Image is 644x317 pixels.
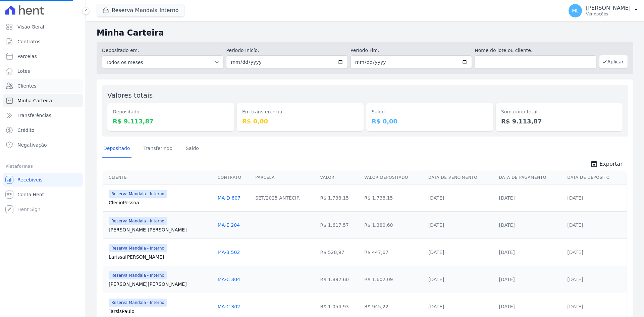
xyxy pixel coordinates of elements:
[17,112,51,119] span: Transferências
[3,64,83,78] a: Lotes
[499,250,515,255] a: [DATE]
[428,304,444,309] a: [DATE]
[496,171,565,184] th: Data de Pagamento
[17,176,43,183] span: Recebíveis
[586,5,631,11] p: [PERSON_NAME]
[426,171,496,184] th: Data de Vencimento
[17,97,52,104] span: Minha Carteira
[565,171,627,184] th: Data de Depósito
[3,35,83,48] a: Contratos
[97,27,633,39] h2: Minha Carteira
[372,117,488,126] dd: R$ 0,00
[17,53,37,60] span: Parcelas
[318,171,362,184] th: Valor
[499,304,515,309] a: [DATE]
[109,271,167,279] span: Reserva Mandala - Interno
[351,47,472,54] label: Período Fim:
[585,160,628,169] a: unarchive Exportar
[3,94,83,107] a: Minha Carteira
[567,304,583,309] a: [DATE]
[475,47,596,54] label: Nome do lote ou cliente:
[3,138,83,152] a: Negativação
[109,190,167,198] span: Reserva Mandala - Interno
[17,83,36,89] span: Clientes
[113,108,229,115] dt: Depositado
[184,140,200,158] a: Saldo
[318,211,362,239] td: R$ 1.617,57
[109,281,212,287] a: [PERSON_NAME][PERSON_NAME]
[567,222,583,228] a: [DATE]
[3,20,83,34] a: Visão Geral
[567,250,583,255] a: [DATE]
[17,68,30,74] span: Lotes
[428,195,444,201] a: [DATE]
[242,117,358,126] dd: R$ 0,00
[599,160,623,168] span: Exportar
[242,108,358,115] dt: Em transferência
[3,123,83,137] a: Crédito
[499,222,515,228] a: [DATE]
[567,277,583,282] a: [DATE]
[590,160,598,168] i: unarchive
[362,239,426,266] td: R$ 447,67
[102,140,131,158] a: Depositado
[255,195,300,201] a: SET/2025 ANTECIP.
[599,55,628,68] button: Aplicar
[107,91,153,99] label: Valores totais
[218,304,240,309] a: MA-C 302
[253,171,317,184] th: Parcela
[109,199,212,206] a: ClecioPessoa
[3,50,83,63] a: Parcelas
[572,8,579,13] span: ML
[142,140,174,158] a: Transferindo
[215,171,253,184] th: Contrato
[218,277,240,282] a: MA-C 304
[17,142,47,148] span: Negativação
[428,250,444,255] a: [DATE]
[226,47,347,54] label: Período Inicío:
[5,162,80,170] div: Plataformas
[372,108,488,115] dt: Saldo
[218,250,240,255] a: MA-B 502
[3,188,83,201] a: Conta Hent
[499,277,515,282] a: [DATE]
[3,109,83,122] a: Transferências
[218,222,240,228] a: MA-E 204
[362,211,426,239] td: R$ 1.380,60
[567,195,583,201] a: [DATE]
[428,222,444,228] a: [DATE]
[362,171,426,184] th: Valor Depositado
[109,217,167,225] span: Reserva Mandala - Interno
[102,48,139,53] label: Depositado em:
[586,11,631,17] p: Ver opções
[318,239,362,266] td: R$ 528,97
[17,38,40,45] span: Contratos
[501,117,617,126] dd: R$ 9.113,87
[103,171,215,184] th: Cliente
[3,79,83,93] a: Clientes
[109,244,167,252] span: Reserva Mandala - Interno
[17,23,44,30] span: Visão Geral
[97,4,184,17] button: Reserva Mandala Interno
[318,184,362,211] td: R$ 1.738,15
[362,266,426,293] td: R$ 1.602,09
[218,195,240,201] a: MA-D 607
[563,1,644,20] button: ML [PERSON_NAME] Ver opções
[501,108,617,115] dt: Somatório total
[499,195,515,201] a: [DATE]
[428,277,444,282] a: [DATE]
[113,117,229,126] dd: R$ 9.113,87
[109,299,167,307] span: Reserva Mandala - Interno
[109,254,212,260] a: Larissa[PERSON_NAME]
[109,226,212,233] a: [PERSON_NAME][PERSON_NAME]
[109,308,212,315] a: TarsisPaulo
[362,184,426,211] td: R$ 1.738,15
[3,173,83,187] a: Recebíveis
[17,127,35,134] span: Crédito
[318,266,362,293] td: R$ 1.892,60
[17,191,44,198] span: Conta Hent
